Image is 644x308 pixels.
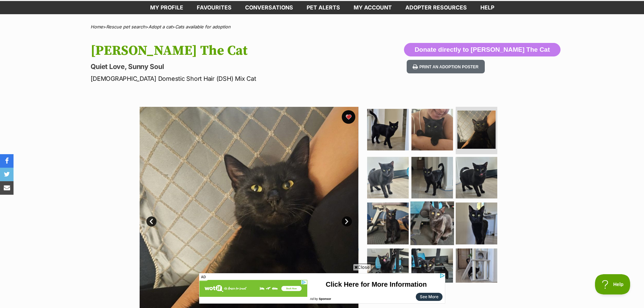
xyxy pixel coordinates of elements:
a: Adopt a cat [148,24,172,29]
img: Photo of Liesa The Cat [367,248,409,290]
a: Cats available for adoption [175,24,231,29]
a: My account [347,1,399,14]
p: [DEMOGRAPHIC_DATA] Domestic Short Hair (DSH) Mix Cat [91,74,377,83]
img: Photo of Liesa The Cat [367,109,409,150]
a: My profile [143,1,190,14]
a: Home [91,24,103,29]
img: Photo of Liesa The Cat [456,203,497,244]
span: AD [199,273,208,281]
iframe: Help Scout Beacon - Open [595,274,630,294]
h1: [PERSON_NAME] The Cat [91,43,377,58]
span: Close [353,264,371,270]
span: See More [221,22,239,26]
a: Adopter resources [399,1,474,14]
img: Photo of Liesa The Cat [411,157,453,198]
a: Rescue pet search [106,24,145,29]
p: Quiet Love, Sunny Soul [91,62,377,71]
a: conversations [238,1,300,14]
img: Photo of Liesa The Cat [410,202,454,245]
img: Photo of Liesa The Cat [367,157,409,198]
a: Pet alerts [300,1,347,14]
button: Donate directly to [PERSON_NAME] The Cat [404,43,560,56]
span: Ad by [111,24,119,28]
img: Photo of Liesa The Cat [456,157,497,198]
img: Photo of Liesa The Cat [367,203,409,244]
a: Favourites [190,1,238,14]
img: Photo of Liesa The Cat [456,248,497,290]
img: Photo of Liesa The Cat [411,109,453,150]
img: Photo of Liesa The Cat [457,111,496,149]
a: Prev [146,216,157,227]
a: Help [474,1,501,14]
div: > > > [74,24,571,29]
button: Print an adoption poster [407,60,484,74]
a: Next [342,216,352,227]
span: Click Here for More Information [127,7,228,15]
span: Sponsor [120,24,132,28]
img: Photo of Liesa The Cat [411,248,453,290]
button: favourite [342,110,355,124]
